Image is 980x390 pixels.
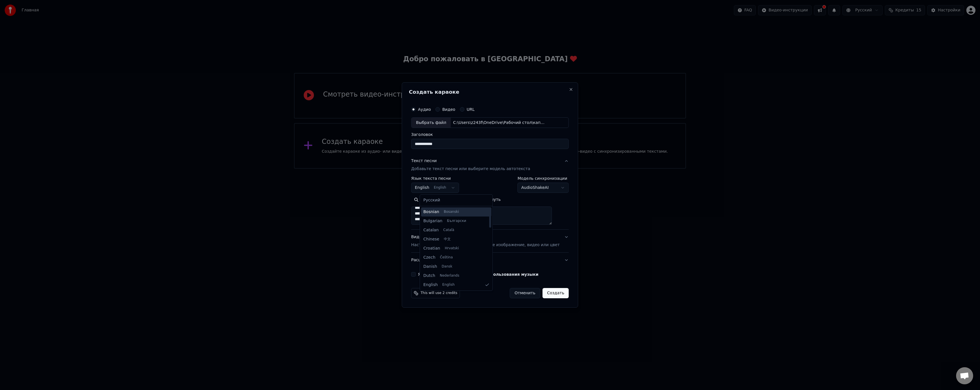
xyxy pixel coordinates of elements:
[423,209,439,215] span: Bosnian
[444,210,459,214] span: Bosanski
[423,227,439,233] span: Catalan
[444,237,451,242] span: 中文
[440,255,453,260] span: Čeština
[423,255,435,260] span: Czech
[423,197,440,203] span: Русский
[445,246,459,251] span: Hrvatski
[423,246,440,251] span: Croatian
[440,273,459,278] span: Nederlands
[423,264,437,269] span: Danish
[443,228,454,232] span: Català
[447,219,466,223] span: Български
[442,283,455,287] span: English
[423,282,438,288] span: English
[423,273,435,279] span: Dutch
[442,264,452,269] span: Dansk
[423,218,442,224] span: Bulgarian
[423,236,439,242] span: Chinese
